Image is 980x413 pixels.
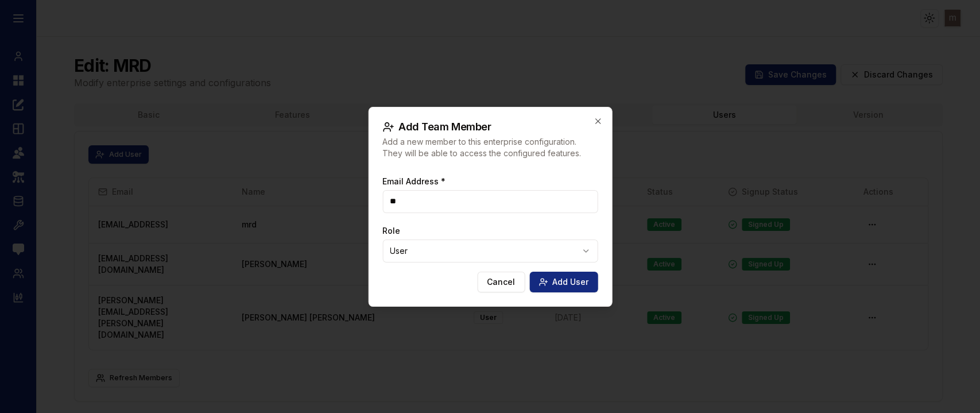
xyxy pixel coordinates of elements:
[382,136,598,159] p: Add a new member to this enterprise configuration. They will be able to access the configured fea...
[529,272,598,292] button: Add User
[382,227,598,235] label: Role
[398,122,491,132] span: Add Team Member
[477,272,525,292] button: Cancel
[382,177,598,186] label: Email Address *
